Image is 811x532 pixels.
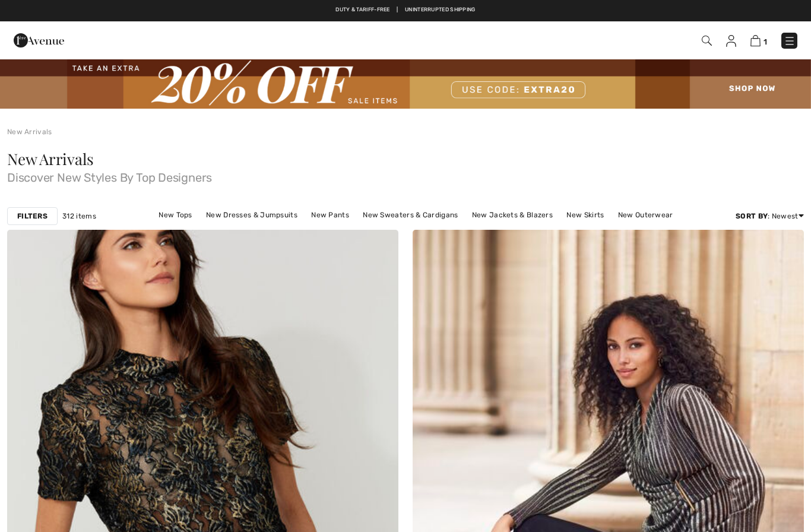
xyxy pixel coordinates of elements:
[7,148,93,169] span: New Arrivals
[466,207,559,223] a: New Jackets & Blazers
[153,207,198,223] a: New Tops
[7,167,804,183] span: Discover New Styles By Top Designers
[612,207,679,223] a: New Outerwear
[17,211,47,221] strong: Filters
[7,128,52,136] a: New Arrivals
[357,207,464,223] a: New Sweaters & Cardigans
[14,28,64,52] img: 1ère Avenue
[702,36,712,46] img: Search
[14,34,64,45] a: 1ère Avenue
[736,212,768,220] strong: Sort By
[560,207,610,223] a: New Skirts
[784,35,796,47] img: Menu
[764,37,767,46] span: 1
[305,207,355,223] a: New Pants
[62,211,96,221] span: 312 items
[726,35,736,47] img: My Info
[750,33,767,47] a: 1
[736,211,804,221] div: : Newest
[750,35,761,46] img: Shopping Bag
[200,207,303,223] a: New Dresses & Jumpsuits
